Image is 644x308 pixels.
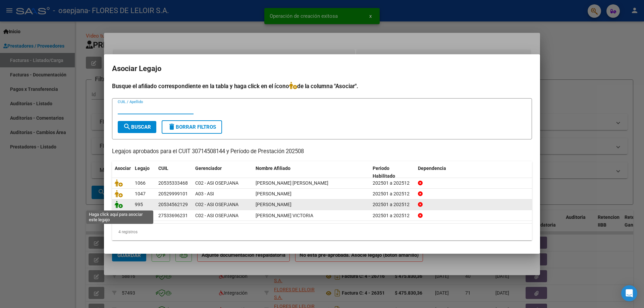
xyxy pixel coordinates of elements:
[256,166,290,171] span: Nombre Afiliado
[158,212,188,220] div: 27533696231
[118,121,156,133] button: Buscar
[158,179,188,187] div: 20535333468
[156,161,193,183] datatable-header-cell: CUIL
[135,180,146,186] span: 1066
[256,202,291,207] span: CALIVA MATTEO AGUSTIN
[112,224,532,240] div: 4 registros
[415,161,532,183] datatable-header-cell: Dependencia
[256,180,328,186] span: PAZ CATALAN IÑAKI LEANDRO
[112,62,532,75] h2: Asociar Legajo
[112,82,532,90] h4: Busque el afiliado correspondiente en la tabla y haga click en el ícono de la columna "Asociar".
[195,191,214,196] span: A03 - ASI
[195,213,238,218] span: C02 - ASI OSEPJANA
[123,124,151,130] span: Buscar
[135,213,143,218] span: 876
[253,161,370,183] datatable-header-cell: Nombre Afiliado
[123,123,131,131] mat-icon: search
[168,124,216,130] span: Borrar Filtros
[418,166,446,171] span: Dependencia
[373,179,413,187] div: 202501 a 202512
[373,212,413,220] div: 202501 a 202512
[112,161,132,183] datatable-header-cell: Asociar
[158,190,188,198] div: 20529999101
[256,213,313,218] span: MURDOCCA MIA VICTORIA
[158,201,188,208] div: 20534562129
[195,202,238,207] span: C02 - ASI OSEPJANA
[373,201,413,208] div: 202501 a 202512
[132,161,156,183] datatable-header-cell: Legajo
[168,123,176,131] mat-icon: delete
[158,166,168,171] span: CUIL
[621,285,637,301] div: Open Intercom Messenger
[135,191,146,196] span: 1047
[373,166,395,179] span: Periodo Habilitado
[256,191,291,196] span: MANSILLA TAHIEL IVAN
[115,166,131,171] span: Asociar
[373,190,413,198] div: 202501 a 202512
[135,166,150,171] span: Legajo
[195,180,238,186] span: C02 - ASI OSEPJANA
[193,161,253,183] datatable-header-cell: Gerenciador
[162,120,222,134] button: Borrar Filtros
[112,147,532,156] p: Legajos aprobados para el CUIT 30714508144 y Período de Prestación 202508
[195,166,222,171] span: Gerenciador
[370,161,415,183] datatable-header-cell: Periodo Habilitado
[135,202,143,207] span: 995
